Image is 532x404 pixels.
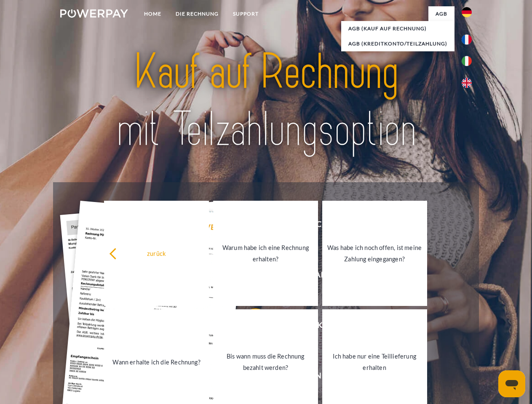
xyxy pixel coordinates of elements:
img: logo-powerpay-white.svg [60,9,128,18]
div: zurück [109,247,204,259]
img: title-powerpay_de.svg [80,40,452,161]
a: Home [137,6,168,21]
a: SUPPORT [226,6,266,21]
a: agb [428,6,454,21]
img: fr [462,35,472,45]
iframe: Button to launch messaging window [498,370,525,397]
img: de [462,7,472,17]
div: Warum habe ich eine Rechnung erhalten? [218,242,313,265]
a: AGB (Kauf auf Rechnung) [341,21,454,36]
img: en [462,78,472,88]
div: Wann erhalte ich die Rechnung? [109,356,204,367]
img: it [462,56,472,66]
a: Was habe ich noch offen, ist meine Zahlung eingegangen? [322,201,427,306]
div: Was habe ich noch offen, ist meine Zahlung eingegangen? [327,242,422,265]
div: Ich habe nur eine Teillieferung erhalten [327,351,422,373]
div: Bis wann muss die Rechnung bezahlt werden? [218,351,313,373]
a: AGB (Kreditkonto/Teilzahlung) [341,36,454,51]
a: DIE RECHNUNG [168,6,226,21]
